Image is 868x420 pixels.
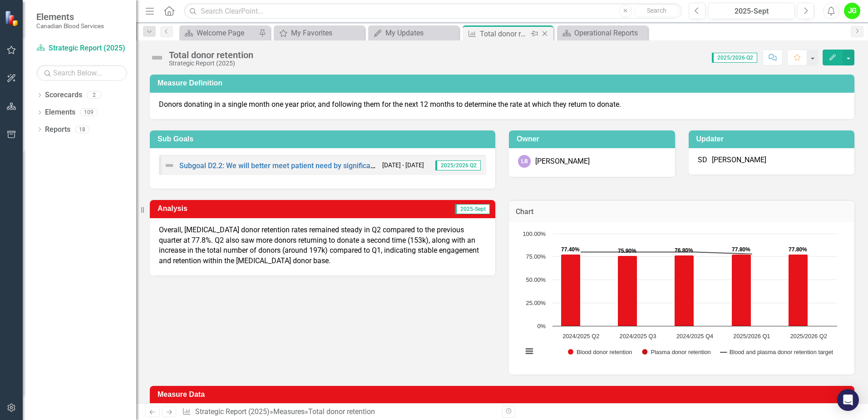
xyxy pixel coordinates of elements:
h3: Analysis [158,205,309,213]
text: 2025/2026 Q1 [733,333,770,340]
div: LB [518,155,531,168]
div: My Updates [385,27,457,39]
div: [PERSON_NAME] [712,155,766,165]
button: Show Blood donor retention [568,349,632,355]
p: Overall, [MEDICAL_DATA] donor retention rates remained steady in Q2 compared to the previous quar... [159,225,486,266]
div: 2 [87,91,101,99]
h3: Chart [516,208,848,216]
div: 18 [75,125,89,133]
path: 2024/2025 Q4, 76.8. Blood donor retention. [675,255,694,326]
text: 76.80% [675,247,693,254]
span: Elements [36,11,104,22]
text: 2025/2026 Q2 [790,333,827,340]
svg: Interactive chart [518,229,842,365]
h3: Owner [517,135,671,143]
div: SD [698,155,707,165]
img: Not Defined [164,160,175,171]
input: Search ClearPoint... [184,3,682,19]
a: Scorecards [45,90,82,100]
a: Measures [273,407,305,416]
text: 50.00% [526,276,546,283]
button: View chart menu, Chart [523,345,536,358]
span: 2025/2026 Q2 [712,53,757,63]
a: Reports [45,125,70,135]
text: 0% [538,323,546,330]
div: Total donor retention [169,50,253,60]
text: 75.00% [526,253,546,260]
div: Open Intercom Messenger [837,389,859,411]
div: Strategic Report (2025) [169,60,253,67]
small: Canadian Blood Services [36,22,104,30]
div: [PERSON_NAME] [535,156,590,167]
img: Not Defined [150,50,164,65]
text: 2024/2025 Q3 [620,333,656,340]
input: Search Below... [36,65,127,81]
a: Operational Reports [559,27,646,39]
button: JG [844,3,860,19]
path: 2024/2025 Q2, 77.4. Blood donor retention. [561,254,581,326]
button: Show Blood and plasma donor retention target [720,349,833,355]
div: Total donor retention [308,407,375,416]
p: Donors donating in a single month one year prior, and following them for the next 12 months to de... [159,100,845,110]
a: Welcome Page [182,27,256,39]
button: 2025-Sept [708,3,795,19]
div: My Favorites [291,27,362,39]
h3: Sub Goals [158,135,491,143]
div: Welcome Page [197,27,256,39]
div: 109 [80,109,98,116]
img: ClearPoint Strategy [5,10,20,26]
text: 77.80% [789,246,807,253]
div: Chart. Highcharts interactive chart. [518,229,845,365]
text: 2024/2025 Q4 [676,333,713,340]
div: Operational Reports [574,27,646,39]
path: 2025/2026 Q1, 77.8. Blood donor retention. [732,254,751,326]
a: My Favorites [276,27,362,39]
text: 100.00% [523,230,546,237]
button: Search [634,5,680,17]
button: Show Plasma donor retention [642,349,710,355]
div: 2025-Sept [711,6,792,17]
text: 77.40% [561,246,580,253]
text: 2024/2025 Q2 [562,333,599,340]
div: » » [182,407,495,417]
span: Search [647,7,666,14]
text: 77.80% [732,246,750,253]
text: 25.00% [526,300,546,306]
path: 2025/2026 Q2, 77.8. Blood donor retention. [789,254,808,326]
a: Strategic Report (2025) [195,407,270,416]
span: 2025/2026 Q2 [435,160,481,170]
a: Subgoal D2.2: We will better meet patient need by significantly growing the opportunities to dona... [179,161,567,170]
g: Blood donor retention, series 1 of 3. Bar series with 5 bars. [561,254,808,326]
small: [DATE] - [DATE] [382,161,424,170]
span: 2025-Sept [455,204,490,214]
h3: Measure Definition [158,79,850,87]
path: 2024/2025 Q3, 75.9. Blood donor retention. [618,255,637,326]
h3: Updater [696,135,850,143]
a: Elements [45,107,75,118]
a: Strategic Report (2025) [36,43,127,54]
text: 75.90% [618,248,636,254]
div: Total donor retention [480,28,528,40]
a: My Updates [370,27,457,39]
h3: Measure Data [158,390,850,399]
